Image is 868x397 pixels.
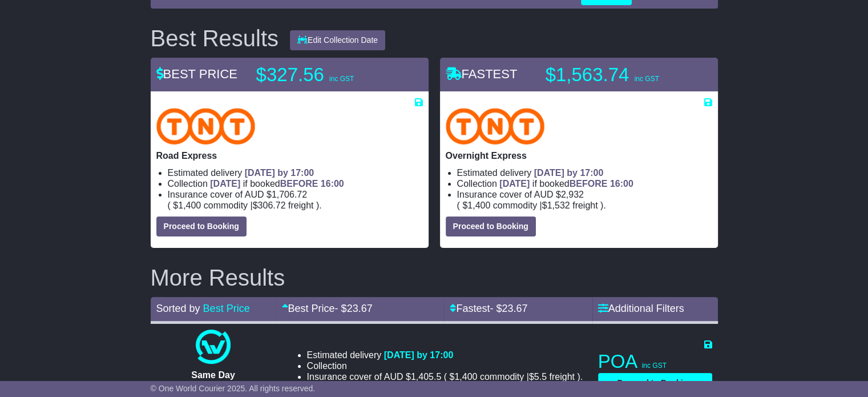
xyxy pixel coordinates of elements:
[156,150,423,161] p: Road Express
[203,303,250,314] a: Best Price
[329,75,354,83] span: inc GST
[411,372,441,382] span: 1,405.5
[210,179,240,189] span: [DATE]
[598,373,712,393] button: Proceed to Booking
[258,200,286,210] span: 306.72
[168,200,322,211] span: ( ).
[210,179,344,189] span: if booked
[151,384,316,393] span: © One World Courier 2025. All rights reserved.
[450,303,527,314] a: Fastest- $23.67
[572,200,597,210] span: Freight
[457,167,712,178] li: Estimated delivery
[499,179,633,189] span: if booked
[156,216,247,236] button: Proceed to Booking
[490,303,527,314] span: - $
[280,179,318,189] span: BEFORE
[527,372,529,382] span: |
[561,190,584,199] span: 2,932
[570,179,608,189] span: BEFORE
[499,179,530,189] span: [DATE]
[549,372,574,382] span: Freight
[447,372,577,382] span: $ $
[204,200,248,210] span: Commodity
[540,200,542,210] span: |
[598,350,712,373] p: POA
[168,189,308,200] span: Insurance cover of AUD $
[457,189,584,200] span: Insurance cover of AUD $
[460,200,600,210] span: $ $
[446,150,712,161] p: Overnight Express
[493,200,537,210] span: Commodity
[502,303,527,314] span: 23.67
[272,190,307,199] span: 1,706.72
[480,372,524,382] span: Commodity
[156,303,200,314] span: Sorted by
[156,108,256,145] img: TNT Domestic: Road Express
[151,265,718,290] h2: More Results
[534,372,547,382] span: 5.5
[444,371,583,382] span: ( ).
[171,200,316,210] span: $ $
[467,200,490,210] span: 1,400
[282,303,373,314] a: Best Price- $23.67
[145,26,285,51] div: Best Results
[446,108,545,145] img: TNT Domestic: Overnight Express
[446,67,518,81] span: FASTEST
[598,303,684,314] a: Additional Filters
[446,216,536,236] button: Proceed to Booking
[288,200,313,210] span: Freight
[534,168,604,178] span: [DATE] by 17:00
[256,63,399,86] p: $327.56
[245,168,314,178] span: [DATE] by 17:00
[454,372,477,382] span: 1,400
[168,167,423,178] li: Estimated delivery
[251,200,253,210] span: |
[168,178,423,189] li: Collection
[321,179,344,189] span: 16:00
[307,371,442,382] span: Insurance cover of AUD $
[642,362,667,370] span: inc GST
[457,178,712,189] li: Collection
[290,30,385,50] button: Edit Collection Date
[156,67,237,81] span: BEST PRICE
[307,360,583,371] li: Collection
[307,350,583,360] li: Estimated delivery
[547,200,570,210] span: 1,532
[347,303,373,314] span: 23.67
[634,75,659,83] span: inc GST
[178,200,201,210] span: 1,400
[546,63,688,86] p: $1,563.74
[457,200,606,211] span: ( ).
[384,350,454,360] span: [DATE] by 17:00
[196,330,230,364] img: One World Courier: Same Day Nationwide(quotes take 0.5-1 hour)
[610,179,633,189] span: 16:00
[335,303,373,314] span: - $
